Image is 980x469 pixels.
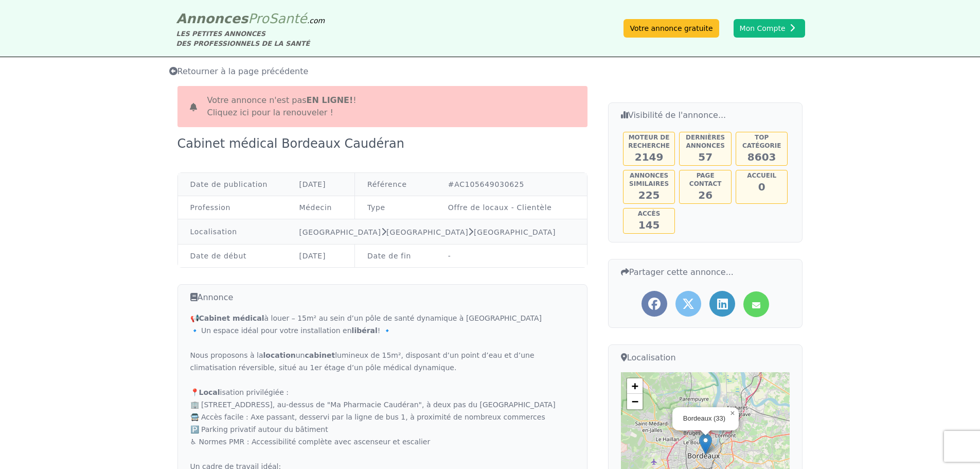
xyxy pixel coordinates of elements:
strong: cabinet [305,351,335,359]
img: Marker [699,433,712,455]
h3: Partager cette annonce... [621,266,790,279]
h5: Annonces similaires [625,171,674,188]
h5: Top catégorie [737,133,787,150]
span: × [730,409,735,418]
a: Votre annonce gratuite [623,19,719,38]
a: Offre de locaux - Clientèle [448,203,552,212]
a: AnnoncesProSanté.com [176,11,325,26]
a: Partager l'annonce par mail [743,291,769,317]
td: Date de fin [354,245,435,268]
div: LES PETITES ANNONCES DES PROFESSIONNELS DE LA SANTÉ [176,29,325,48]
a: Cliquez ici pour la renouveler ! [207,108,333,117]
a: Médecin [299,203,332,212]
span: 0 [758,181,765,193]
a: Close popup [726,407,739,420]
h5: Accès [625,210,674,218]
h3: Visibilité de l'annonce... [621,109,790,121]
strong: Cabinet médical [199,314,264,322]
td: Type [354,196,435,219]
span: 225 [638,189,660,201]
td: Localisation [178,219,287,245]
div: Cabinet médical Bordeaux Caudéran [177,135,411,152]
a: [GEOGRAPHIC_DATA] [386,228,468,236]
span: 26 [698,189,712,201]
span: − [632,395,638,408]
span: Annonces [176,11,248,26]
div: Bordeaux (33) [683,414,726,423]
strong: libéral [352,326,378,335]
strong: Local [199,388,220,396]
h5: Accueil [737,171,787,180]
a: Zoom in [627,378,643,394]
span: 8603 [747,151,776,163]
h5: Dernières annonces [681,133,730,150]
td: #AC105649030625 [436,173,587,196]
span: Retourner à la page précédente [169,66,309,76]
td: Référence [354,173,435,196]
td: Date de publication [178,173,287,196]
span: Pro [248,11,269,26]
span: + [632,379,638,392]
a: Partager l'annonce sur LinkedIn [709,291,735,317]
b: en ligne! [307,95,353,105]
h3: Localisation [621,351,790,364]
h3: Annonce [190,291,575,304]
span: Santé [269,11,307,26]
a: [GEOGRAPHIC_DATA] [474,228,556,236]
td: Profession [178,196,287,219]
a: Zoom out [627,394,643,409]
strong: location [263,351,295,359]
a: [GEOGRAPHIC_DATA] [299,228,381,236]
span: .com [307,16,325,25]
h5: Page contact [681,171,730,188]
i: Retourner à la liste [169,67,177,75]
span: 57 [698,151,712,163]
td: Date de début [178,245,287,268]
td: - [436,245,587,268]
span: 2149 [635,151,664,163]
a: Partager l'annonce sur Twitter [675,291,701,317]
td: [DATE] [287,245,355,268]
td: [DATE] [287,173,355,196]
span: Votre annonce n'est pas ! [207,94,357,119]
h5: Moteur de recherche [625,133,674,150]
a: Partager l'annonce sur Facebook [642,291,667,317]
button: Mon Compte [734,19,805,38]
span: 145 [638,219,660,231]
